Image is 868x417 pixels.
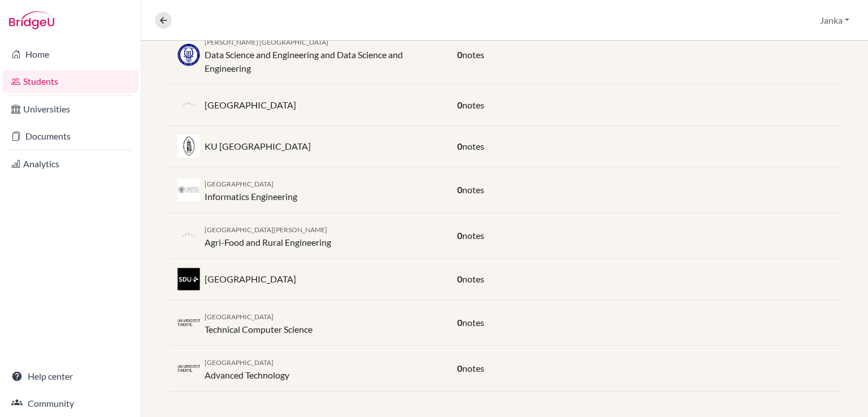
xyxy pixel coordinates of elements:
span: [GEOGRAPHIC_DATA][PERSON_NAME] [205,225,327,234]
a: Documents [2,125,138,147]
a: Analytics [2,153,138,175]
span: notes [462,317,484,328]
span: [GEOGRAPHIC_DATA] [205,312,274,321]
span: [GEOGRAPHIC_DATA] [205,358,274,367]
span: 0 [457,184,462,195]
span: notes [462,184,484,195]
span: notes [462,141,484,151]
div: Informatics Engineering [205,176,297,203]
img: default-university-logo-42dd438d0b49c2174d4c41c49dcd67eec2da6d16b3a2f6d5de70cc347232e317.png [177,94,200,116]
span: 0 [457,99,462,110]
a: Community [2,392,138,415]
span: 0 [457,363,462,373]
span: [GEOGRAPHIC_DATA] [205,180,274,188]
img: nl_twe_glqqiriu.png [177,319,200,327]
span: 0 [457,49,462,60]
a: Universities [2,98,138,120]
span: notes [462,99,484,110]
a: Home [2,43,138,66]
div: Agri-Food and Rural Engineering [205,222,331,249]
a: Help center [2,365,138,388]
span: notes [462,363,484,373]
img: be_cat_e_kobxvm.jpeg [177,135,200,158]
span: 0 [457,141,462,151]
button: Janka [815,10,854,31]
p: [GEOGRAPHIC_DATA] [205,98,296,112]
div: Technical Computer Science [205,309,313,336]
span: 0 [457,230,462,241]
img: Bridge-U [9,11,54,29]
img: es_upv_yncvn81p.jpeg [177,179,200,201]
p: [GEOGRAPHIC_DATA] [205,272,296,286]
a: Students [2,70,138,93]
div: Advanced Technology [205,355,289,382]
span: [PERSON_NAME] [GEOGRAPHIC_DATA] [205,38,328,46]
span: 0 [457,273,462,284]
span: 0 [457,317,462,328]
span: notes [462,273,484,284]
p: KU [GEOGRAPHIC_DATA] [205,140,311,153]
span: notes [462,230,484,241]
img: default-university-logo-42dd438d0b49c2174d4c41c49dcd67eec2da6d16b3a2f6d5de70cc347232e317.png [177,224,200,247]
span: notes [462,49,484,60]
div: Data Science and Engineering and Data Science and Engineering [205,34,440,75]
img: dk_sdu_qxf4lvuk.jpeg [177,268,200,290]
img: nl_twe_glqqiriu.png [177,364,200,373]
img: es_car_me3c59pg.png [177,44,200,66]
